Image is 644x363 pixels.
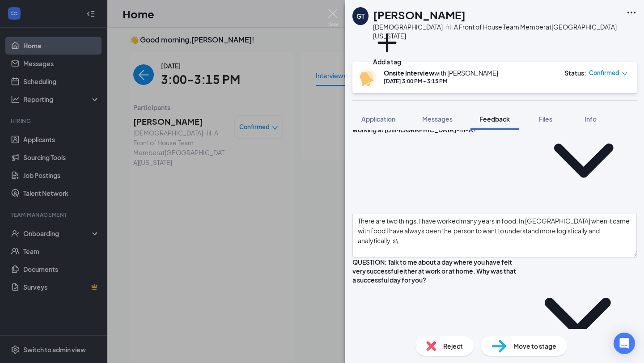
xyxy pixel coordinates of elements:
b: Onsite Interview [384,69,434,77]
div: GT [356,12,364,21]
span: Info [585,115,597,123]
font: Messages [422,115,453,123]
font: Confirmed [589,69,619,76]
span: Reject [443,341,463,351]
font: [DEMOGRAPHIC_DATA]-fil-A Front of House Team Member [373,23,546,31]
svg: Ellipses [626,7,637,18]
div: Open Intercom Messenger [614,333,635,354]
textarea: There are two things. I have worked many years in food. In [GEOGRAPHIC_DATA] when it came with fo... [352,214,637,257]
div: with [PERSON_NAME] [384,68,498,77]
font: at [546,23,551,31]
span: Move to stage [513,341,556,351]
div: Status : [564,68,586,77]
div: QUESTION: Can you walk me through your background and what led you to apply for this role? Why ar... [352,107,530,214]
span: down [622,71,628,77]
svg: ChevronDown [530,107,637,214]
button: PlusAdd a tag [373,29,401,67]
span: Files [539,115,552,123]
font: [PERSON_NAME] [373,8,466,21]
span: Application [361,115,395,123]
span: Feedback [479,115,510,123]
font: [DATE] 3:00 PM - 3:15 PM [384,78,447,84]
svg: Plus [373,29,401,57]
